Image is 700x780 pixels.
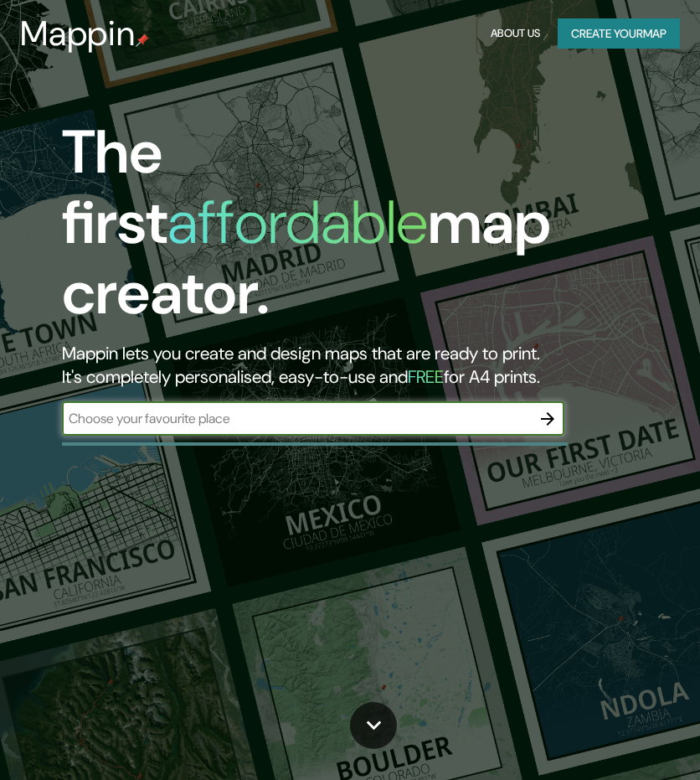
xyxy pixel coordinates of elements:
input: Choose your favourite place [62,409,531,428]
h2: Mappin lets you create and design maps that are ready to print. It's completely personalised, eas... [62,342,622,389]
h3: Mappin [20,13,136,54]
button: About Us [486,18,544,49]
h1: The first map creator. [62,117,622,342]
button: Create yourmap [558,18,680,49]
img: mappin-pin [136,34,149,47]
h1: affordable [167,183,428,261]
h5: FREE [408,365,444,389]
iframe: Help widget launcher [551,715,682,762]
